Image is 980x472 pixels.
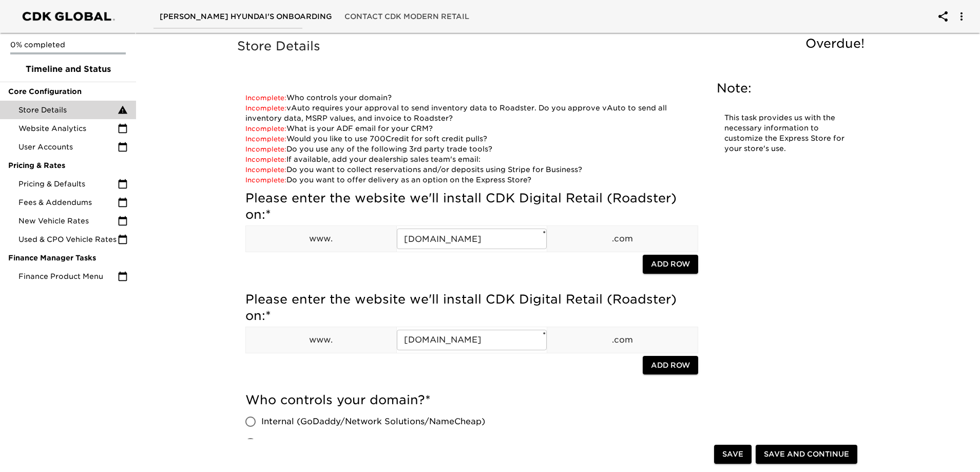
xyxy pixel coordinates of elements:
span: External (Website Provider) [261,437,382,449]
p: www. [246,233,396,245]
span: Incomplete: [245,94,286,102]
h5: Note: [717,80,855,97]
span: Pricing & Defaults [18,179,118,189]
span: User Accounts [18,142,118,152]
span: Incomplete: [245,135,286,143]
span: [PERSON_NAME] Hyundai's Onboarding [160,10,332,23]
a: If available, add your dealership sales team's email: [245,155,481,163]
button: Save [714,445,752,464]
span: New Vehicle Rates [18,216,118,226]
span: Used & CPO Vehicle Rates [18,234,118,244]
h5: Please enter the website we'll install CDK Digital Retail (Roadster) on: [245,291,698,324]
a: Who controls your domain? [245,93,392,102]
a: Would you like to use 700Credit for soft credit pulls? [245,135,487,143]
p: www. [246,334,396,346]
span: Store Details [18,105,118,115]
span: Save and Continue [764,448,849,461]
span: Incomplete: [245,156,286,163]
p: .com [547,334,698,346]
span: Contact CDK Modern Retail [344,10,469,23]
span: Internal (GoDaddy/Network Solutions/NameCheap) [261,416,485,428]
span: Incomplete: [245,166,286,174]
a: What is your ADF email for your CRM? [245,124,433,133]
h5: Store Details [237,38,870,54]
span: Add Row [651,359,690,372]
span: Finance Manager Tasks [8,253,128,263]
button: account of current user [931,4,955,29]
p: 0% completed [10,40,126,50]
span: Incomplete: [245,125,286,133]
a: Do you want to offer delivery as an option on the Express Store? [245,176,531,184]
span: Pricing & Rates [8,160,128,171]
span: Finance Product Menu [18,271,118,281]
h5: Who controls your domain? [245,392,698,408]
p: This task provides us with the necessary information to customize the Express Store for your stor... [724,113,848,154]
button: Save and Continue [756,445,857,464]
span: Fees & Addendums [18,197,118,207]
h5: Please enter the website we'll install CDK Digital Retail (Roadster) on: [245,190,698,223]
span: Website Analytics [18,123,118,134]
button: account of current user [949,4,974,29]
span: Incomplete: [245,176,286,184]
span: Core Configuration [8,86,128,97]
span: Overdue! [805,36,864,51]
span: Incomplete: [245,145,286,153]
span: Incomplete: [245,104,286,112]
a: Do you want to collect reservations and/or deposits using Stripe for Business? [245,165,582,174]
span: Add Row [651,258,690,271]
button: Add Row [643,356,698,375]
button: Add Row [643,255,698,274]
span: Timeline and Status [8,63,128,75]
span: Save [722,448,743,461]
a: vAuto requires your approval to send inventory data to Roadster. Do you approve vAuto to send all... [245,104,667,122]
a: Do you use any of the following 3rd party trade tools? [245,145,492,153]
p: .com [547,233,698,245]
